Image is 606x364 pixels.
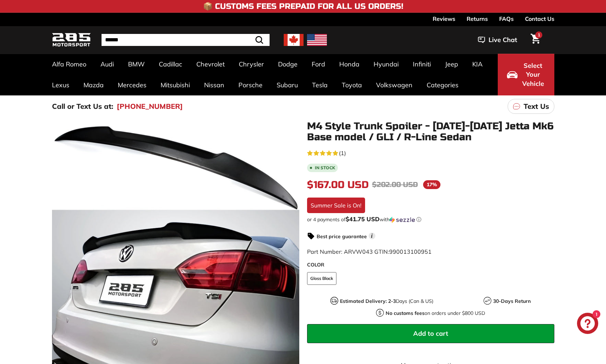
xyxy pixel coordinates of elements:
button: Live Chat [469,31,526,49]
a: Subaru [270,75,305,95]
a: Dodge [271,54,305,75]
button: Select Your Vehicle [498,54,554,95]
span: 17% [423,180,440,189]
a: Mercedes [111,75,154,95]
a: Hyundai [367,54,406,75]
a: Nissan [197,75,231,95]
span: (1) [339,149,346,157]
a: Cadillac [152,54,189,75]
div: or 4 payments of with [307,216,554,223]
a: Alfa Romeo [45,54,93,75]
span: $202.00 USD [372,180,418,189]
p: Call or Text Us at: [52,101,113,112]
a: [PHONE_NUMBER] [117,101,183,112]
a: 5.0 rating (1 votes) [307,148,554,157]
a: Mazda [76,75,111,95]
p: on orders under $800 USD [386,310,485,317]
a: Contact Us [525,13,554,25]
span: 1 [538,32,540,37]
strong: Estimated Delivery: 2-3 [340,298,396,304]
a: Infiniti [406,54,438,75]
a: Lexus [45,75,76,95]
p: Text Us [524,101,549,112]
a: Ford [305,54,332,75]
span: Select Your Vehicle [521,61,545,88]
h1: M4 Style Trunk Spoiler - [DATE]-[DATE] Jetta Mk6 Base model / GLI / R-Line Sedan [307,121,554,143]
a: Cart [526,28,544,52]
a: Porsche [231,75,270,95]
a: KIA [465,54,490,75]
label: COLOR [307,261,554,269]
input: Search [102,34,270,46]
span: Live Chat [489,35,517,45]
div: or 4 payments of$41.75 USDwithSezzle Click to learn more about Sezzle [307,216,554,223]
span: Add to cart [413,329,448,337]
a: Jeep [438,54,465,75]
a: Toyota [335,75,369,95]
span: 990013100951 [389,248,432,255]
a: Volkswagen [369,75,420,95]
span: Part Number: ARVW043 GTIN: [307,248,432,255]
strong: Best price guarantee [317,233,367,240]
p: Days (Can & US) [340,298,433,305]
a: Chrysler [232,54,271,75]
h4: 📦 Customs Fees Prepaid for All US Orders! [203,2,403,11]
a: Returns [467,13,488,25]
a: Text Us [508,99,554,114]
a: Reviews [433,13,455,25]
span: $167.00 USD [307,179,369,191]
img: Sezzle [389,217,415,223]
a: Audi [93,54,121,75]
button: Add to cart [307,324,554,343]
div: Summer Sale is On! [307,198,365,213]
strong: No customs fees [386,310,425,316]
span: $41.75 USD [346,215,380,223]
a: Chevrolet [189,54,232,75]
a: BMW [121,54,152,75]
a: Mitsubishi [154,75,197,95]
b: In stock [315,166,335,170]
span: i [369,233,375,239]
inbox-online-store-chat: Shopify online store chat [575,313,600,336]
strong: 30-Days Return [493,298,531,304]
img: Logo_285_Motorsport_areodynamics_components [52,32,91,48]
a: FAQs [499,13,514,25]
a: Tesla [305,75,335,95]
a: Categories [420,75,466,95]
a: Honda [332,54,367,75]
